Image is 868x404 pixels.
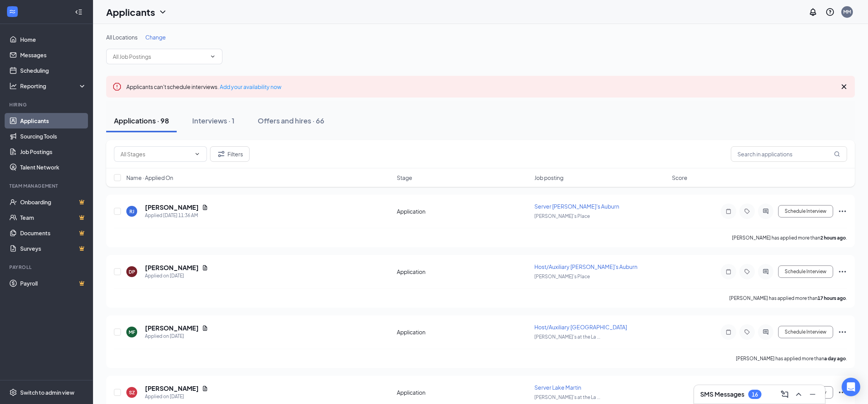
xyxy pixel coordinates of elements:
[808,390,817,399] svg: Minimize
[839,82,849,91] svg: Cross
[202,204,208,211] svg: Document
[20,113,86,128] a: Applicants
[210,53,216,60] svg: ChevronDown
[20,63,86,78] a: Scheduling
[752,391,758,398] div: 16
[838,267,847,276] svg: Ellipses
[806,388,819,401] button: Minimize
[842,378,860,396] div: Open Intercom Messenger
[145,34,166,41] span: Change
[20,225,86,241] a: DocumentsCrown
[145,324,199,332] h5: [PERSON_NAME]
[145,203,199,212] h5: [PERSON_NAME]
[729,295,847,301] p: [PERSON_NAME] has applied more than .
[9,82,17,90] svg: Analysis
[534,324,627,330] span: Host/Auxiliary [GEOGRAPHIC_DATA]
[145,272,208,280] div: Applied on [DATE]
[731,146,847,162] input: Search in applications
[761,329,770,335] svg: ActiveChat
[20,276,86,291] a: PayrollCrown
[258,116,324,125] div: Offers and hires · 66
[9,8,16,15] svg: WorkstreamLogo
[20,82,87,90] div: Reporting
[194,151,200,157] svg: ChevronDown
[820,235,846,241] b: 2 hours ago
[217,149,226,159] svg: Filter
[700,390,744,399] h3: SMS Messages
[20,128,86,144] a: Sourcing Tools
[534,394,600,400] span: [PERSON_NAME]'s at the La ...
[794,390,803,399] svg: ChevronUp
[202,385,208,392] svg: Document
[20,144,86,159] a: Job Postings
[20,47,86,63] a: Messages
[106,34,138,41] span: All Locations
[672,174,687,181] span: Score
[9,389,17,396] svg: Settings
[534,384,581,391] span: Server Lake Martin
[75,8,83,16] svg: Collapse
[20,32,86,47] a: Home
[129,389,135,396] div: SZ
[9,264,85,270] div: Payroll
[761,269,770,275] svg: ActiveChat
[397,328,530,336] div: Application
[9,183,85,189] div: Team Management
[106,5,155,19] h1: Applicants
[724,329,733,335] svg: Note
[780,390,789,399] svg: ComposeMessage
[20,389,74,396] div: Switch to admin view
[825,7,835,17] svg: QuestionInfo
[778,326,833,338] button: Schedule Interview
[20,194,86,210] a: OnboardingCrown
[114,116,169,125] div: Applications · 98
[742,208,752,214] svg: Tag
[742,269,752,275] svg: Tag
[210,146,250,162] button: Filter Filters
[129,208,134,215] div: RJ
[732,235,847,241] p: [PERSON_NAME] has applied more than .
[778,265,833,278] button: Schedule Interview
[724,208,733,214] svg: Note
[534,274,590,279] span: [PERSON_NAME]'s Place
[145,264,199,272] h5: [PERSON_NAME]
[121,150,191,158] input: All Stages
[20,159,86,175] a: Talent Network
[534,213,590,219] span: [PERSON_NAME]'s Place
[761,208,770,214] svg: ActiveChat
[145,332,208,340] div: Applied on [DATE]
[192,116,234,125] div: Interviews · 1
[145,393,208,401] div: Applied on [DATE]
[838,327,847,337] svg: Ellipses
[112,82,122,91] svg: Error
[818,295,846,301] b: 17 hours ago
[113,52,207,61] input: All Job Postings
[129,329,135,336] div: MF
[824,356,846,361] b: a day ago
[534,203,619,210] span: Server [PERSON_NAME]'s Auburn
[792,388,805,401] button: ChevronUp
[145,384,199,393] h5: [PERSON_NAME]
[778,388,791,401] button: ComposeMessage
[742,329,752,335] svg: Tag
[808,7,818,17] svg: Notifications
[20,210,86,225] a: TeamCrown
[778,205,833,217] button: Schedule Interview
[126,83,281,90] span: Applicants can't schedule interviews.
[202,325,208,331] svg: Document
[534,263,637,270] span: Host/Auxiliary [PERSON_NAME]'s Auburn
[126,174,173,181] span: Name · Applied On
[20,241,86,256] a: SurveysCrown
[397,268,530,276] div: Application
[397,389,530,396] div: Application
[202,265,208,271] svg: Document
[397,207,530,215] div: Application
[838,207,847,216] svg: Ellipses
[736,355,847,362] p: [PERSON_NAME] has applied more than .
[843,9,851,15] div: MM
[220,83,281,90] a: Add your availability now
[158,7,167,17] svg: ChevronDown
[534,334,600,340] span: [PERSON_NAME]'s at the La ...
[534,174,563,181] span: Job posting
[834,151,840,157] svg: MagnifyingGlass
